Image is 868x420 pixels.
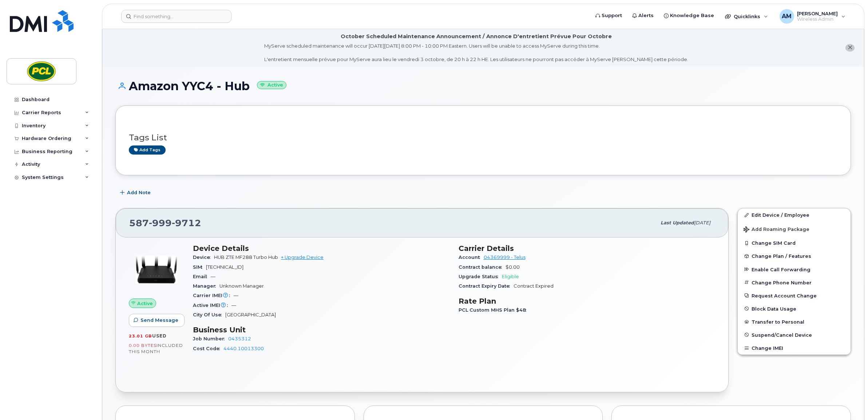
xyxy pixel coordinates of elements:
span: — [231,303,236,308]
a: 04369999 - Telus [484,255,526,260]
a: Add tags [129,145,166,155]
button: Change Plan / Features [738,249,851,263]
span: Account [459,255,484,260]
h3: Device Details [193,244,450,253]
span: Last updated [661,220,694,225]
img: image20231002-4137094-rx9bj3.jpeg [135,248,178,291]
a: Edit Device / Employee [738,208,851,221]
span: Contract Expiry Date [459,283,514,289]
span: PCL Custom MHS Plan $48 [459,307,530,313]
span: 9712 [172,217,201,228]
small: Active [257,81,286,89]
span: Add Roaming Package [744,227,809,233]
span: Add Note [127,189,151,196]
span: Contract balance [459,264,506,270]
button: Enable Call Forwarding [738,263,851,276]
button: Transfer to Personal [738,315,851,328]
span: Carrier IMEI [193,293,234,298]
span: Send Message [140,317,178,324]
button: Change IMEI [738,341,851,355]
span: Enable Call Forwarding [752,267,810,272]
span: Active IMEI [193,303,231,308]
span: 587 [129,217,201,228]
span: Cost Code [193,346,223,351]
button: Send Message [129,314,185,327]
span: Active [137,300,153,307]
button: Change Phone Number [738,276,851,289]
span: Upgrade Status [459,274,502,279]
span: $0.00 [506,264,520,270]
button: Request Account Change [738,289,851,302]
div: October Scheduled Maintenance Announcement / Annonce D'entretient Prévue Pour Octobre [341,33,612,40]
span: Unknown Manager [219,283,264,289]
span: City Of Use [193,312,225,317]
a: 0435312 [228,336,251,341]
span: HUB ZTE MF288 Turbo Hub [214,255,278,260]
span: — [211,274,215,279]
span: 0.00 Bytes [129,343,156,348]
button: close notification [845,44,855,52]
h3: Business Unit [193,325,450,334]
button: Add Roaming Package [738,221,851,236]
span: Eligible [502,274,519,279]
span: Job Number [193,336,228,341]
span: — [234,293,238,298]
button: Suspend/Cancel Device [738,328,851,341]
h3: Rate Plan [459,297,716,305]
span: [TECHNICAL_ID] [206,264,243,270]
div: MyServe scheduled maintenance will occur [DATE][DATE] 8:00 PM - 10:00 PM Eastern. Users will be u... [264,43,688,63]
span: [GEOGRAPHIC_DATA] [225,312,276,317]
h1: Amazon YYC4 - Hub [115,80,851,92]
button: Block Data Usage [738,302,851,315]
span: Suspend/Cancel Device [752,332,812,337]
h3: Carrier Details [459,244,716,253]
span: 999 [149,217,172,228]
h3: Tags List [129,133,837,142]
span: Contract Expired [514,283,554,289]
button: Add Note [115,186,157,199]
a: 4440.10013300 [223,346,264,351]
span: Email [193,274,211,279]
span: Manager [193,283,219,289]
span: [DATE] [694,220,710,225]
a: + Upgrade Device [281,255,324,260]
span: used [152,333,167,339]
span: Change Plan / Features [752,253,811,259]
span: Device [193,255,214,260]
span: SIM [193,264,206,270]
span: 23.01 GB [129,333,152,339]
button: Change SIM Card [738,236,851,249]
